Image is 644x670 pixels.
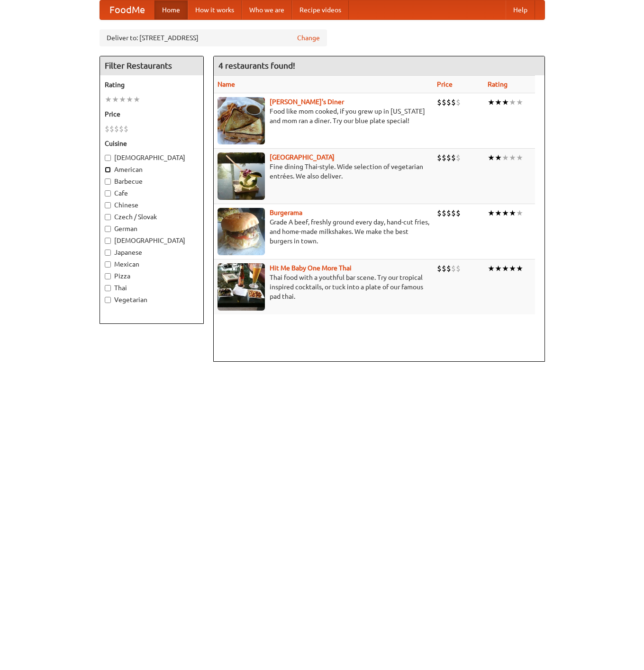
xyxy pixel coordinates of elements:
[105,250,111,256] input: Japanese
[495,208,502,218] li: ★
[105,259,199,269] label: Mexican
[270,209,302,216] a: Burgerama
[105,167,111,173] input: American
[506,0,535,19] a: Help
[154,0,188,19] a: Home
[509,152,516,163] li: ★
[451,97,456,107] li: $
[456,263,461,274] li: $
[105,139,199,148] h5: Cuisine
[100,0,154,19] a: FoodMe
[242,0,292,19] a: Who we are
[114,124,119,134] li: $
[502,208,509,218] li: ★
[218,162,430,181] p: Fine dining Thai-style. Wide selection of vegetarian entrées. We also deliver.
[456,152,461,163] li: $
[516,152,523,163] li: ★
[105,155,111,161] input: [DEMOGRAPHIC_DATA]
[105,124,109,134] li: $
[119,124,124,134] li: $
[109,124,114,134] li: $
[502,152,509,163] li: ★
[437,97,442,107] li: $
[437,263,442,274] li: $
[218,152,265,200] img: satay.jpg
[126,94,133,105] li: ★
[105,200,199,210] label: Chinese
[437,152,442,163] li: $
[105,179,111,185] input: Barbecue
[105,202,111,208] input: Chinese
[218,208,265,255] img: burgerama.jpg
[133,94,140,105] li: ★
[442,97,446,107] li: $
[105,214,111,220] input: Czech / Slovak
[105,285,111,291] input: Thai
[502,97,509,107] li: ★
[105,165,199,174] label: American
[105,190,111,197] input: Cafe
[105,188,199,198] label: Cafe
[218,273,430,301] p: Thai food with a youthful bar scene. Try our tropical inspired cocktails, or tuck into a plate of...
[446,97,451,107] li: $
[105,248,199,257] label: Japanese
[218,61,295,70] ng-pluralize: 4 restaurants found!
[442,208,446,218] li: $
[105,109,199,119] h5: Price
[509,97,516,107] li: ★
[509,263,516,274] li: ★
[105,226,111,232] input: German
[516,97,523,107] li: ★
[105,224,199,233] label: German
[188,0,242,19] a: How it works
[100,56,203,75] h4: Filter Restaurants
[105,295,199,304] label: Vegetarian
[218,80,235,88] a: Name
[105,80,199,89] h5: Rating
[488,263,495,274] li: ★
[488,208,495,218] li: ★
[442,152,446,163] li: $
[488,80,508,88] a: Rating
[105,261,111,268] input: Mexican
[509,208,516,218] li: ★
[495,97,502,107] li: ★
[437,208,442,218] li: $
[446,152,451,163] li: $
[218,217,430,246] p: Grade A beef, freshly ground every day, hand-cut fries, and home-made milkshakes. We make the bes...
[218,107,430,125] p: Food like mom cooked, if you grew up in [US_STATE] and mom ran a diner. Try our blue plate special!
[456,208,461,218] li: $
[297,33,320,43] a: Change
[488,97,495,107] li: ★
[218,263,265,311] img: babythai.jpg
[105,273,111,279] input: Pizza
[270,98,344,106] a: [PERSON_NAME]'s Diner
[124,124,128,134] li: $
[105,94,112,105] li: ★
[292,0,349,19] a: Recipe videos
[105,297,111,303] input: Vegetarian
[105,212,199,222] label: Czech / Slovak
[495,263,502,274] li: ★
[270,153,335,161] a: [GEOGRAPHIC_DATA]
[451,263,456,274] li: $
[119,94,126,105] li: ★
[105,238,111,244] input: [DEMOGRAPHIC_DATA]
[270,264,352,272] a: Hit Me Baby One More Thai
[516,263,523,274] li: ★
[451,208,456,218] li: $
[105,153,199,162] label: [DEMOGRAPHIC_DATA]
[105,271,199,281] label: Pizza
[516,208,523,218] li: ★
[502,263,509,274] li: ★
[446,263,451,274] li: $
[488,152,495,163] li: ★
[100,29,327,46] div: Deliver to: [STREET_ADDRESS]
[105,177,199,186] label: Barbecue
[105,283,199,293] label: Thai
[218,97,265,144] img: sallys.jpg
